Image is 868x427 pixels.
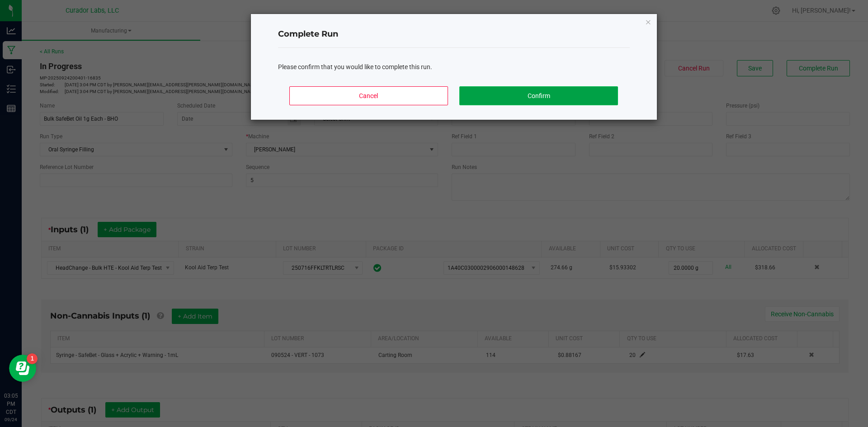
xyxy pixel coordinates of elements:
iframe: Resource center [9,355,36,382]
button: Close [645,16,651,27]
h4: Complete Run [278,28,630,40]
button: Cancel [289,86,448,105]
iframe: Resource center unread badge [27,353,38,364]
button: Confirm [459,86,618,105]
div: Please confirm that you would like to complete this run. [278,62,630,72]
